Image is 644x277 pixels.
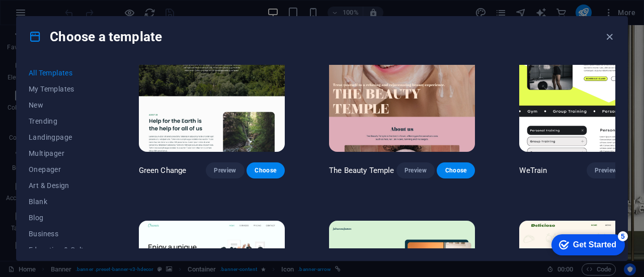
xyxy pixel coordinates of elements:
[437,162,475,178] button: Choose
[29,129,95,145] button: Landingpage
[29,242,95,258] button: Education & Culture
[445,166,467,174] span: Choose
[29,246,95,254] span: Education & Culture
[30,11,73,20] div: Get Started
[74,2,85,12] div: 5
[29,214,95,222] span: Blog
[29,230,95,238] span: Business
[29,69,95,77] span: All Templates
[29,165,95,173] span: Onepager
[214,166,236,174] span: Preview
[8,5,82,26] div: Get Started 5 items remaining, 0% complete
[29,181,95,190] span: Art & Design
[329,165,394,175] p: The Beauty Temple
[139,18,285,152] img: Green Change
[29,133,95,141] span: Landingpage
[29,161,95,177] button: Onepager
[329,18,475,152] img: The Beauty Temple
[29,117,95,125] span: Trending
[29,29,162,45] h4: Choose a template
[29,226,95,242] button: Business
[519,165,547,175] p: WeTrain
[396,162,435,178] button: Preview
[29,145,95,161] button: Multipager
[29,198,95,206] span: Blank
[587,162,625,178] button: Preview
[29,194,95,210] button: Blank
[29,85,95,93] span: My Templates
[29,97,95,113] button: New
[29,177,95,194] button: Art & Design
[255,166,277,174] span: Choose
[139,165,187,175] p: Green Change
[29,210,95,226] button: Blog
[29,149,95,157] span: Multipager
[29,65,95,81] button: All Templates
[29,101,95,109] span: New
[247,162,285,178] button: Choose
[595,166,617,174] span: Preview
[29,81,95,97] button: My Templates
[206,162,244,178] button: Preview
[29,113,95,129] button: Trending
[405,166,427,174] span: Preview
